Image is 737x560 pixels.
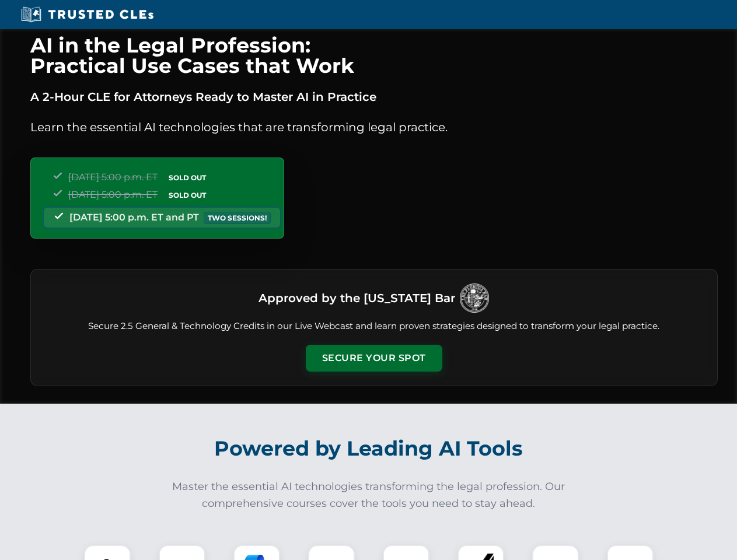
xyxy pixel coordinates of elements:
h1: AI in the Legal Profession: Practical Use Cases that Work [30,35,718,76]
p: Learn the essential AI technologies that are transforming legal practice. [30,118,718,136]
span: [DATE] 5:00 p.m. ET [68,171,158,183]
p: Master the essential AI technologies transforming the legal profession. Our comprehensive courses... [165,478,573,512]
h3: Approved by the [US_STATE] Bar [259,288,455,309]
p: Secure 2.5 General & Technology Credits in our Live Webcast and learn proven strategies designed ... [45,320,703,333]
span: [DATE] 5:00 p.m. ET [68,189,158,200]
img: Logo [460,283,489,313]
img: Trusted CLEs [18,6,157,23]
span: SOLD OUT [165,189,210,201]
span: SOLD OUT [165,171,210,184]
button: Secure Your Spot [306,345,442,372]
p: A 2-Hour CLE for Attorneys Ready to Master AI in Practice [30,87,718,106]
h2: Powered by Leading AI Tools [46,428,692,469]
